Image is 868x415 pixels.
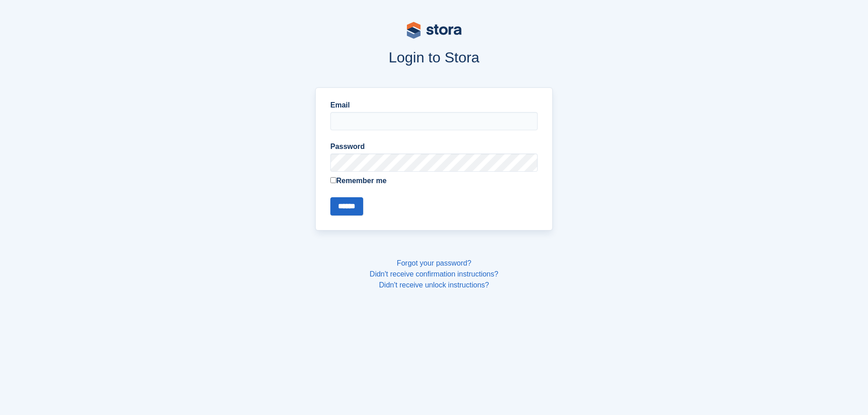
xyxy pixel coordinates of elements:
[330,177,336,183] input: Remember me
[397,259,472,267] a: Forgot your password?
[330,100,538,111] label: Email
[330,141,538,152] label: Password
[142,49,727,66] h1: Login to Stora
[379,281,489,289] a: Didn't receive unlock instructions?
[407,22,462,39] img: stora-logo-53a41332b3708ae10de48c4981b4e9114cc0af31d8433b30ea865607fb682f29.svg
[330,175,538,186] label: Remember me
[370,270,498,278] a: Didn't receive confirmation instructions?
